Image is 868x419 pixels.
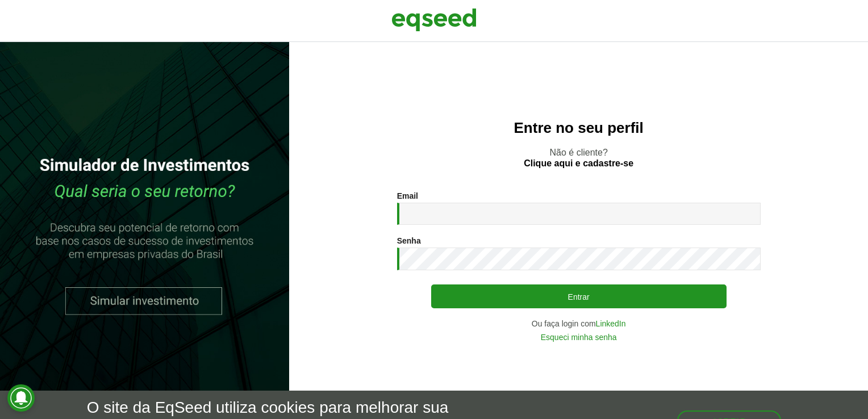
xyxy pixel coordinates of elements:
div: Ou faça login com [397,320,761,328]
a: Esqueci minha senha [541,333,617,341]
p: Não é cliente? [312,147,845,169]
a: Clique aqui e cadastre-se [524,159,633,168]
img: EqSeed Logo [391,6,477,34]
h2: Entre no seu perfil [312,120,845,136]
label: Senha [397,237,421,245]
a: LinkedIn [596,320,626,328]
label: Email [397,192,418,200]
button: Entrar [431,284,727,308]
